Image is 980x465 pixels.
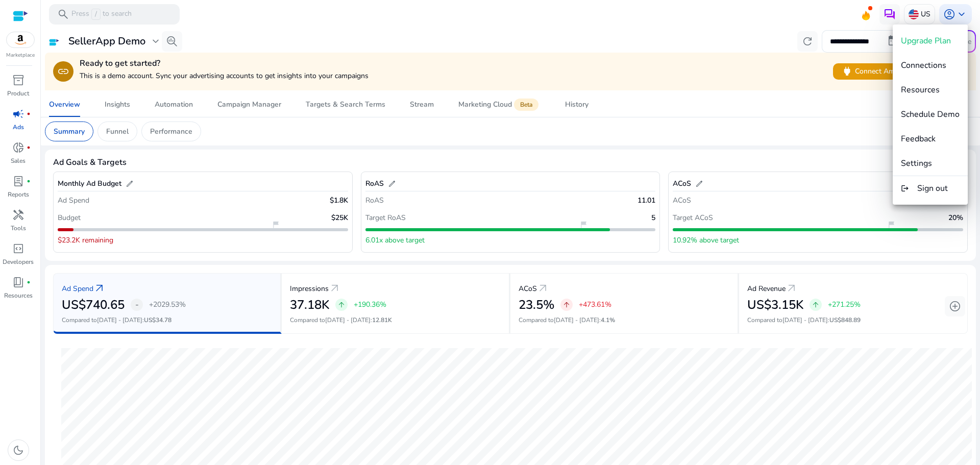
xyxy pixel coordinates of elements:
mat-icon: logout [901,182,909,194]
span: Connections [901,60,946,71]
span: Resources [901,84,940,95]
span: Upgrade Plan [901,35,951,46]
span: Settings [901,158,932,169]
span: Feedback [901,133,936,144]
span: Sign out [917,183,948,194]
span: Schedule Demo [901,109,960,120]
